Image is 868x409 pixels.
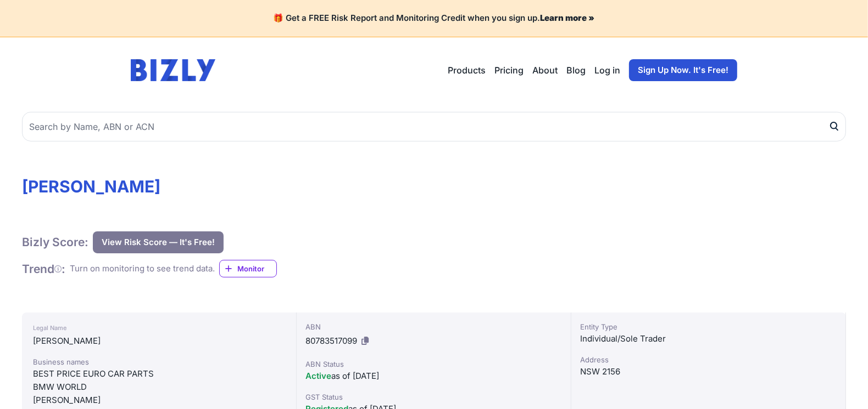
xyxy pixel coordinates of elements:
div: Business names [33,356,285,367]
div: BMW WORLD [33,380,285,394]
div: Turn on monitoring to see trend data. [70,263,215,275]
div: ABN Status [305,359,562,370]
h1: Bizly Score: [22,235,88,249]
div: BEST PRICE EURO CAR PARTS [33,367,285,380]
div: NSW 2156 [580,365,837,378]
div: [PERSON_NAME] [33,394,285,407]
span: 80783517099 [305,336,357,346]
a: About [532,64,558,77]
div: Address [580,354,837,365]
div: ABN [305,321,562,332]
div: Individual/Sole Trader [580,332,837,345]
h4: 🎁 Get a FREE Risk Report and Monitoring Credit when you sign up. [13,13,855,24]
button: View Risk Score — It's Free! [93,231,224,253]
h1: [PERSON_NAME] [22,177,846,196]
a: Log in [594,64,620,77]
input: Search by Name, ABN or ACN [22,112,846,141]
div: GST Status [305,391,562,402]
div: as of [DATE] [305,370,562,383]
a: Monitor [219,260,277,277]
div: Entity Type [580,321,837,332]
div: Legal Name [33,321,285,334]
a: Pricing [494,64,524,77]
span: Active [305,371,331,381]
div: [PERSON_NAME] [33,334,285,348]
a: Blog [566,64,586,77]
a: Learn more » [541,13,595,23]
button: Products [448,64,486,77]
a: Sign Up Now. It's Free! [629,59,737,81]
span: Monitor [237,263,276,274]
h1: Trend : [22,262,65,276]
